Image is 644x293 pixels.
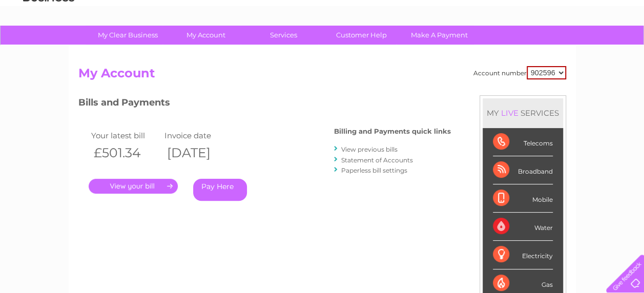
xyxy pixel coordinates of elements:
a: Contact [576,44,601,51]
div: MY SERVICES [483,98,563,128]
a: Statement of Accounts [341,156,413,164]
div: Clear Business is a trading name of Verastar Limited (registered in [GEOGRAPHIC_DATA] No. 3667643... [80,6,565,50]
th: £501.34 [89,142,162,163]
a: Paperless bill settings [341,166,407,174]
a: 0333 014 3131 [451,5,522,18]
a: Telecoms [518,44,549,51]
a: Pay Here [193,179,247,201]
a: Customer Help [319,26,404,45]
a: Energy [489,44,512,51]
a: My Clear Business [86,26,170,45]
a: Blog [555,44,570,51]
div: Broadband [493,156,553,184]
th: [DATE] [162,142,236,163]
a: View previous bills [341,145,398,153]
a: Services [241,26,326,45]
a: Log out [610,44,634,51]
h4: Billing and Payments quick links [334,128,451,135]
div: Account number [473,66,566,79]
a: Water [464,44,483,51]
h2: My Account [78,66,566,86]
div: LIVE [499,108,521,118]
img: logo.png [23,27,75,58]
div: Mobile [493,184,553,213]
div: Telecoms [493,128,553,156]
a: My Account [163,26,248,45]
td: Invoice date [162,129,236,142]
div: Water [493,213,553,241]
td: Your latest bill [89,129,162,142]
a: Make A Payment [397,26,482,45]
a: . [89,179,178,194]
h3: Bills and Payments [78,95,451,113]
div: Electricity [493,241,553,269]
